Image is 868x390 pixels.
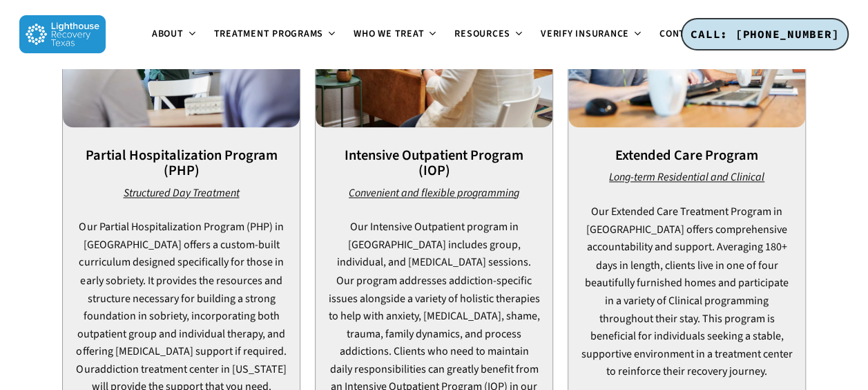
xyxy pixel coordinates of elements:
p: Our Extended Care Treatment Program in [GEOGRAPHIC_DATA] offers comprehensive accountability and ... [581,203,793,380]
span: Contact [659,27,702,41]
a: Who We Treat [345,29,446,40]
a: About [144,29,206,40]
a: Contact [651,29,724,40]
a: Resources [446,29,532,40]
h3: Partial Hospitalization Program (PHP) [63,148,299,178]
img: Lighthouse Recovery Texas [19,15,106,53]
span: Who We Treat [354,27,424,41]
span: About [152,27,184,41]
a: CALL: [PHONE_NUMBER] [681,18,849,51]
em: Structured Day Treatment [123,185,239,201]
span: CALL: [PHONE_NUMBER] [691,27,839,41]
h3: Intensive Outpatient Program (IOP) [316,148,552,178]
h3: Extended Care Program [568,148,804,163]
a: Treatment Programs [206,29,346,40]
span: Resources [454,27,510,41]
a: Verify Insurance [532,29,651,40]
em: Convenient and flexible programming [349,185,519,201]
span: Verify Insurance [541,27,629,41]
span: Treatment Programs [214,27,324,41]
em: Long-term Residential and Clinical [609,169,764,185]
